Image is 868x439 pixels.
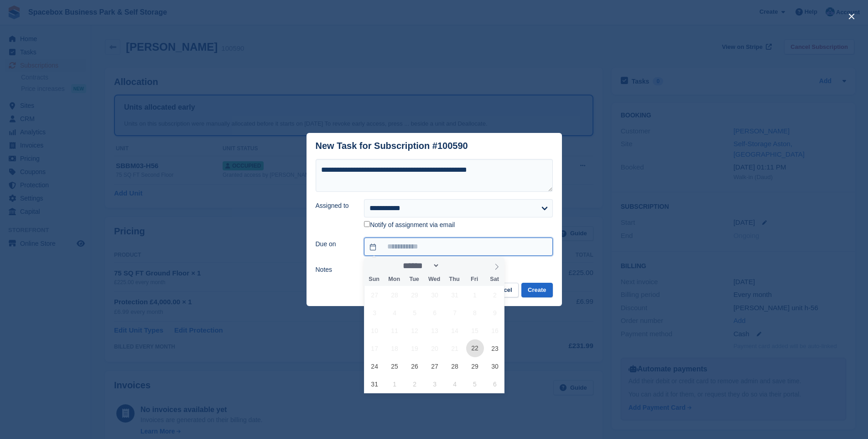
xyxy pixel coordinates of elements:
span: September 5, 2025 [466,375,484,393]
span: August 14, 2025 [446,322,464,339]
span: August 29, 2025 [466,357,484,375]
span: August 5, 2025 [406,304,424,322]
span: August 23, 2025 [486,339,504,357]
span: Tue [404,276,424,282]
span: September 6, 2025 [486,375,504,393]
span: August 12, 2025 [406,322,424,339]
span: August 10, 2025 [366,322,384,339]
span: July 30, 2025 [426,286,444,304]
span: August 15, 2025 [466,322,484,339]
span: August 26, 2025 [406,357,424,375]
span: August 6, 2025 [426,304,444,322]
span: August 31, 2025 [366,375,384,393]
button: close [844,9,859,24]
span: August 20, 2025 [426,339,444,357]
span: August 19, 2025 [406,339,424,357]
span: August 2, 2025 [486,286,504,304]
span: September 4, 2025 [446,375,464,393]
span: August 21, 2025 [446,339,464,357]
input: Notify of assignment via email [364,221,370,227]
label: Due on [316,239,353,249]
span: August 8, 2025 [466,304,484,322]
div: New Task for Subscription #100590 [316,141,468,151]
input: Year [440,261,468,270]
span: July 27, 2025 [366,286,384,304]
select: Month [400,261,440,270]
span: August 3, 2025 [366,304,384,322]
span: July 28, 2025 [386,286,404,304]
span: Mon [384,276,404,282]
span: August 9, 2025 [486,304,504,322]
span: August 1, 2025 [466,286,484,304]
label: Notes [316,265,353,275]
span: August 13, 2025 [426,322,444,339]
span: Sun [364,276,384,282]
span: August 27, 2025 [426,357,444,375]
span: August 22, 2025 [466,339,484,357]
button: Create [521,283,552,298]
span: September 1, 2025 [386,375,404,393]
span: Thu [444,276,464,282]
span: August 17, 2025 [366,339,384,357]
span: July 31, 2025 [446,286,464,304]
span: August 7, 2025 [446,304,464,322]
span: August 28, 2025 [446,357,464,375]
span: August 11, 2025 [386,322,404,339]
span: September 2, 2025 [406,375,424,393]
span: Wed [424,276,444,282]
span: August 30, 2025 [486,357,504,375]
span: August 4, 2025 [386,304,404,322]
span: Sat [484,276,504,282]
label: Assigned to [316,201,353,211]
span: August 16, 2025 [486,322,504,339]
span: July 29, 2025 [406,286,424,304]
span: August 25, 2025 [386,357,404,375]
span: August 18, 2025 [386,339,404,357]
label: Notify of assignment via email [364,221,455,229]
span: August 24, 2025 [366,357,384,375]
span: September 3, 2025 [426,375,444,393]
span: Fri [464,276,484,282]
